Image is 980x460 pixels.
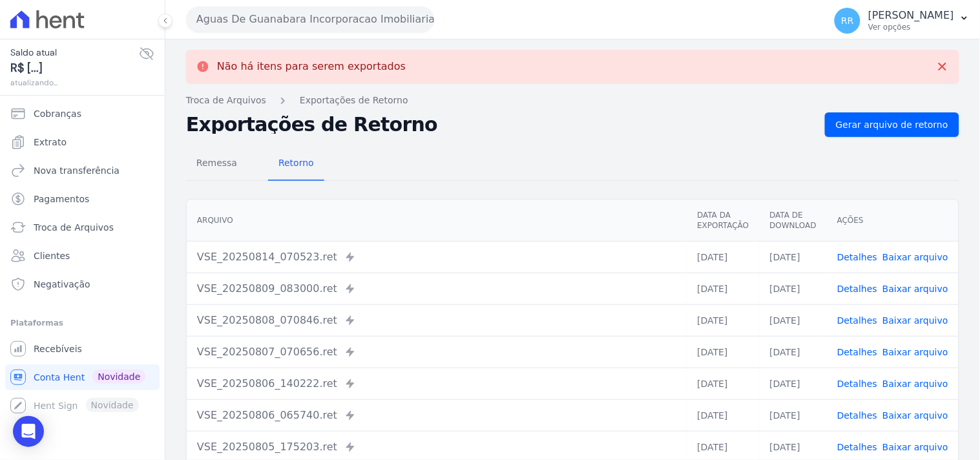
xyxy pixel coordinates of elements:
[882,379,948,389] a: Baixar arquivo
[197,376,676,392] div: VSE_20250806_140222.ret
[189,150,245,176] span: Remessa
[760,241,827,273] td: [DATE]
[268,147,324,181] a: Retorno
[837,315,877,326] a: Detalhes
[760,399,827,431] td: [DATE]
[687,304,759,336] td: [DATE]
[882,315,948,326] a: Baixar arquivo
[837,379,877,389] a: Detalhes
[687,336,759,368] td: [DATE]
[10,101,154,419] nav: Sidebar
[827,200,959,242] th: Ações
[10,59,139,77] span: R$ [...]
[197,313,676,328] div: VSE_20250808_070846.ret
[760,273,827,304] td: [DATE]
[760,336,827,368] td: [DATE]
[5,186,160,212] a: Pagamentos
[197,249,676,265] div: VSE_20250814_070523.ret
[5,129,160,155] a: Extrato
[34,107,81,120] span: Cobranças
[760,368,827,399] td: [DATE]
[10,315,154,331] div: Plataformas
[34,221,114,234] span: Troca de Arquivos
[13,416,44,447] div: Open Intercom Messenger
[824,3,980,39] button: RR [PERSON_NAME] Ver opções
[5,271,160,297] a: Negativação
[197,408,676,423] div: VSE_20250806_065740.ret
[197,281,676,297] div: VSE_20250809_083000.ret
[836,118,948,131] span: Gerar arquivo de retorno
[837,252,877,262] a: Detalhes
[687,273,759,304] td: [DATE]
[760,304,827,336] td: [DATE]
[837,442,877,452] a: Detalhes
[34,193,89,205] span: Pagamentos
[34,371,85,384] span: Conta Hent
[5,364,160,390] a: Conta Hent Novidade
[837,347,877,357] a: Detalhes
[5,158,160,183] a: Nova transferência
[186,6,434,32] button: Aguas De Guanabara Incorporacao Imobiliaria SPE LTDA
[5,243,160,269] a: Clientes
[10,77,139,89] span: atualizando...
[34,278,90,291] span: Negativação
[187,200,687,242] th: Arquivo
[5,214,160,240] a: Troca de Arquivos
[217,60,406,73] p: Não há itens para serem exportados
[687,200,759,242] th: Data da Exportação
[882,347,948,357] a: Baixar arquivo
[34,164,120,177] span: Nova transferência
[687,241,759,273] td: [DATE]
[882,410,948,421] a: Baixar arquivo
[882,252,948,262] a: Baixar arquivo
[92,370,145,384] span: Novidade
[186,94,266,107] a: Troca de Arquivos
[687,368,759,399] td: [DATE]
[34,342,82,355] span: Recebíveis
[837,284,877,294] a: Detalhes
[197,439,676,455] div: VSE_20250805_175203.ret
[882,442,948,452] a: Baixar arquivo
[5,336,160,362] a: Recebíveis
[5,101,160,127] a: Cobranças
[687,399,759,431] td: [DATE]
[841,16,853,25] span: RR
[186,94,959,107] nav: Breadcrumb
[34,249,70,262] span: Clientes
[825,112,959,137] a: Gerar arquivo de retorno
[10,46,139,59] span: Saldo atual
[197,344,676,360] div: VSE_20250807_070656.ret
[300,94,408,107] a: Exportações de Retorno
[868,22,954,32] p: Ver opções
[34,136,67,149] span: Extrato
[868,9,954,22] p: [PERSON_NAME]
[882,284,948,294] a: Baixar arquivo
[271,150,322,176] span: Retorno
[186,147,247,181] a: Remessa
[186,116,815,134] h2: Exportações de Retorno
[760,200,827,242] th: Data de Download
[837,410,877,421] a: Detalhes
